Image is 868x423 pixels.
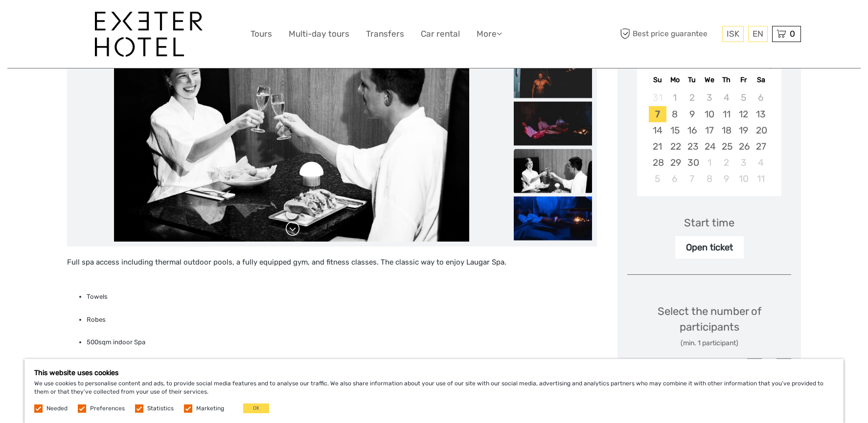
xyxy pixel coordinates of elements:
div: We [701,73,718,87]
div: Choose Saturday, October 11th, 2025 [752,171,769,187]
div: Choose Saturday, September 27th, 2025 [752,138,769,155]
div: Choose Sunday, September 21st, 2025 [649,138,666,155]
div: Choose Wednesday, October 8th, 2025 [701,171,718,187]
img: 3b7e0d46748d4a05a344dedb7ae29310_main_slider.jpg [114,7,469,242]
img: 4d8983b038f748ca9db814a28d5b4b93_slider_thumbnail.jpg [514,197,592,241]
button: Open LiveChat chat widget [113,15,124,27]
span: Full spa access including thermal outdoor pools, a fully equipped gym, and fitness classes. The c... [67,258,506,267]
div: Choose Tuesday, September 23rd, 2025 [684,138,701,155]
img: 4a1d9fc919c04979bb5486859bcddad9_slider_thumbnail.jpg [514,102,592,146]
div: Not available Thursday, September 4th, 2025 [718,89,735,106]
span: Towels [87,293,108,300]
div: Choose Saturday, September 13th, 2025 [752,106,769,122]
div: Choose Thursday, September 18th, 2025 [718,122,735,138]
div: Choose Wednesday, September 24th, 2025 [701,138,718,155]
div: Choose Thursday, September 11th, 2025 [718,106,735,122]
div: Choose Friday, October 10th, 2025 [735,171,752,187]
div: Choose Wednesday, September 10th, 2025 [701,106,718,122]
div: Choose Saturday, September 20th, 2025 [752,122,769,138]
div: Choose Monday, September 8th, 2025 [666,106,684,122]
span: Robes [87,316,106,323]
h5: This website uses cookies [34,369,834,377]
div: Start time [684,215,734,230]
div: Choose Tuesday, September 30th, 2025 [684,155,701,171]
div: Choose Friday, September 26th, 2025 [735,138,752,155]
div: Choose Sunday, September 7th, 2025 [649,106,666,122]
div: Su [649,73,666,87]
label: Marketing [196,404,224,413]
span: 500sqm indoor Spa [87,338,145,346]
div: Choose Tuesday, September 16th, 2025 [684,122,701,138]
label: Preferences [90,404,125,413]
div: Choose Saturday, October 4th, 2025 [752,155,769,171]
div: Not available Tuesday, September 2nd, 2025 [684,89,701,106]
div: Choose Sunday, September 28th, 2025 [649,155,666,171]
div: Choose Thursday, October 2nd, 2025 [718,155,735,171]
div: Sa [752,73,769,87]
div: Choose Wednesday, October 1st, 2025 [701,155,718,171]
a: More [477,27,502,41]
div: Choose Friday, September 19th, 2025 [735,122,752,138]
div: Open ticket [675,236,744,259]
div: Not available Sunday, August 31st, 2025 [649,89,666,106]
span: 0 [788,29,797,39]
div: Choose Friday, October 3rd, 2025 [735,155,752,171]
img: 3b7e0d46748d4a05a344dedb7ae29310_slider_thumbnail.jpg [514,149,592,193]
div: Not available Friday, September 5th, 2025 [735,89,752,106]
div: month 2025-09 [640,89,778,187]
div: Not available Wednesday, September 3rd, 2025 [701,89,718,106]
span: ISK [727,29,739,39]
img: 1336-96d47ae6-54fc-4907-bf00-0fbf285a6419_logo_big.jpg [95,12,203,57]
div: Choose Sunday, September 14th, 2025 [649,122,666,138]
div: Choose Tuesday, October 7th, 2025 [684,171,701,187]
div: Fr [735,73,752,87]
button: Next Month [765,61,780,76]
label: Needed [46,404,68,413]
div: Choose Monday, September 29th, 2025 [666,155,684,171]
a: Tours [251,27,272,41]
div: Not available Saturday, September 6th, 2025 [752,89,769,106]
div: Choose Sunday, October 5th, 2025 [649,171,666,187]
div: Choose Thursday, September 25th, 2025 [718,138,735,155]
div: Select the number of participants [627,304,791,348]
div: Choose Thursday, October 9th, 2025 [718,171,735,187]
div: Choose Wednesday, September 17th, 2025 [701,122,718,138]
a: Transfers [366,27,404,41]
div: We use cookies to personalise content and ads, to provide social media features and to analyse ou... [24,359,844,423]
div: Mo [666,73,684,87]
div: Choose Monday, September 22nd, 2025 [666,138,684,155]
div: (min. 1 participant) [627,338,791,348]
p: We're away right now. Please check back later! [14,17,111,25]
label: Statistics [147,404,174,413]
a: Multi-day tours [289,27,349,41]
span: Best price guarantee [617,26,720,42]
div: Not available Monday, September 1st, 2025 [666,89,684,106]
div: EN [748,26,768,42]
div: Choose Monday, September 15th, 2025 [666,122,684,138]
div: Choose Friday, September 12th, 2025 [735,106,752,122]
div: Choose Monday, October 6th, 2025 [666,171,684,187]
a: Car rental [421,27,460,41]
button: OK [243,403,269,413]
div: Th [718,73,735,87]
div: Choose Tuesday, September 9th, 2025 [684,106,701,122]
div: Tu [684,73,701,87]
img: 7d8fdca1a5fc4b4f98af8f2cb88d93cc_slider_thumbnail.jpg [514,54,592,98]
